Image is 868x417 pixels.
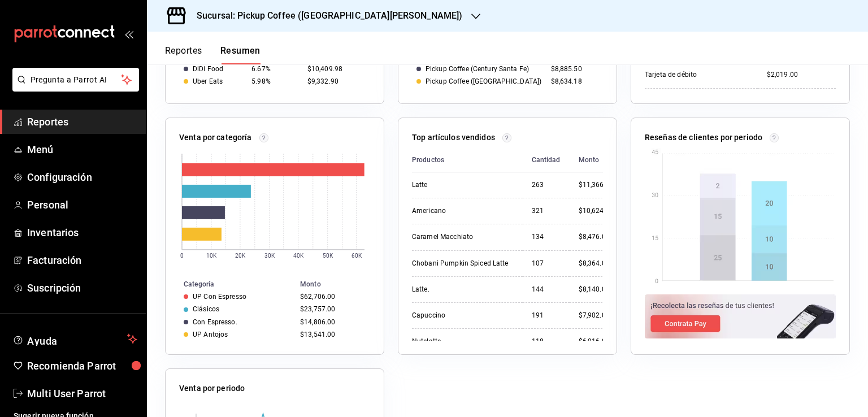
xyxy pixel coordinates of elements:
text: 50K [323,253,333,259]
div: 6.67% [251,65,298,73]
span: Menú [27,142,137,157]
th: Monto [570,148,614,172]
div: UP Antojos [193,331,228,338]
div: $11,366.00 [579,180,614,190]
div: $10,624.00 [579,206,614,216]
div: $2,019.00 [767,70,836,80]
div: 144 [532,285,561,294]
span: Facturación [27,253,137,268]
a: Pregunta a Parrot AI [8,82,139,94]
div: UP Con Espresso [193,293,246,301]
div: Uber Eats [193,77,223,85]
div: $8,634.18 [551,77,598,85]
div: $8,476.00 [579,232,614,242]
span: Multi User Parrot [27,386,137,401]
div: $8,140.00 [579,285,614,294]
p: Venta por categoría [179,132,252,144]
div: $14,806.00 [300,318,366,326]
span: Reportes [27,114,137,129]
div: Capuccino [412,311,514,320]
div: Latte. [412,285,514,294]
div: $10,409.98 [307,65,366,73]
div: $62,706.00 [300,293,366,301]
div: 134 [532,232,561,242]
p: Reseñas de clientes por periodo [645,132,762,144]
div: Chobani Pumpkin Spiced Latte [412,259,514,268]
div: $23,757.00 [300,305,366,313]
div: Pickup Coffee ([GEOGRAPHIC_DATA]) [426,77,541,85]
text: 40K [293,253,304,259]
th: Productos [412,148,523,172]
div: $13,541.00 [300,331,366,338]
div: 118 [532,337,561,346]
text: 10K [206,253,217,259]
p: Top artículos vendidos [412,132,495,144]
span: Personal [27,197,137,212]
span: Pregunta a Parrot AI [31,74,121,86]
th: Cantidad [523,148,570,172]
div: $8,885.50 [551,65,598,73]
button: Resumen [220,45,261,64]
div: $7,902.00 [579,311,614,320]
div: 263 [532,180,561,190]
th: Monto [296,278,384,290]
div: Tarjeta de débito [645,70,749,80]
text: 30K [264,253,275,259]
div: Nutelatte [412,337,514,346]
div: 107 [532,259,561,268]
text: 0 [180,253,184,259]
span: Suscripción [27,280,137,296]
h3: Sucursal: Pickup Coffee ([GEOGRAPHIC_DATA][PERSON_NAME]) [188,9,462,23]
div: $8,364.00 [579,259,614,268]
div: Caramel Macchiato [412,232,514,242]
text: 20K [235,253,246,259]
th: Categoría [166,278,296,290]
div: 191 [532,311,561,320]
span: Recomienda Parrot [27,358,137,373]
span: Configuración [27,170,137,185]
button: open_drawer_menu [124,29,133,38]
button: Reportes [165,45,202,64]
div: 321 [532,206,561,216]
div: $6,916.00 [579,337,614,346]
div: navigation tabs [165,45,261,64]
div: Latte [412,180,514,190]
button: Pregunta a Parrot AI [12,68,139,92]
div: Pickup Coffee (Century Santa Fe) [426,65,529,73]
div: Con Espresso. [193,318,237,326]
span: Ayuda [27,332,123,346]
div: $9,332.90 [307,77,366,85]
div: DiDi Food [193,65,223,73]
span: Inventarios [27,225,137,240]
text: 60K [351,253,362,259]
div: Americano [412,206,514,216]
p: Venta por periodo [179,383,245,394]
div: Clásicos [193,305,219,313]
div: 5.98% [251,77,298,85]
